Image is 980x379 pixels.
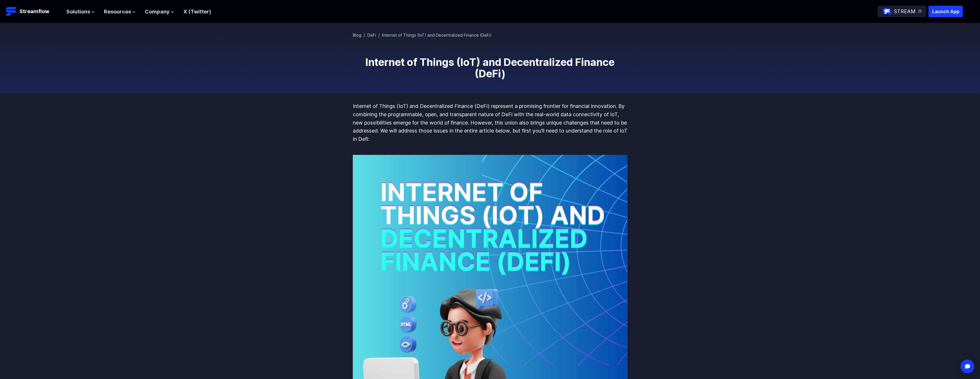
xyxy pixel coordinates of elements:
[367,33,376,37] a: DeFi
[104,8,136,16] button: Resources
[378,33,380,37] span: /
[6,6,61,17] a: Streamflow
[878,6,926,17] a: STREAM
[104,8,131,16] span: Resources
[364,33,365,37] span: /
[66,8,95,16] button: Solutions
[961,360,974,373] div: Open Intercom Messenger
[145,8,170,16] span: Company
[145,8,174,16] button: Company
[882,7,892,16] img: streamflow-logo-circle.png
[66,8,90,16] span: Solutions
[19,7,49,15] p: Streamflow
[894,7,916,16] p: STREAM
[6,6,17,17] img: Streamflow Logo
[353,102,627,143] p: Internet of Things (IoT) and Decentralized Finance (DeFi) represent a promising frontier for fina...
[183,9,211,15] a: X (Twitter)
[918,10,921,13] img: top-right-arrow.svg
[928,6,963,17] button: Launch App
[382,33,492,37] span: Internet of Things (IoT) and Decentralized Finance (DeFi)
[353,33,361,37] a: Blog
[353,56,627,79] h1: Internet of Things (IoT) and Decentralized Finance (DeFi)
